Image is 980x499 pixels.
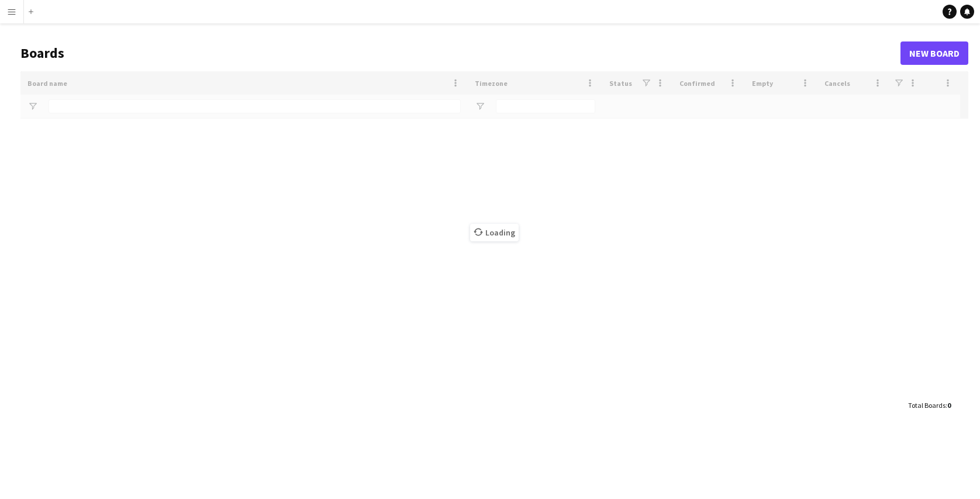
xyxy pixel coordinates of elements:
a: New Board [900,41,968,65]
div: : [908,394,951,417]
span: Loading [470,224,519,241]
h1: Boards [20,44,900,62]
span: Total Boards [908,401,946,410]
span: 0 [947,401,951,410]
